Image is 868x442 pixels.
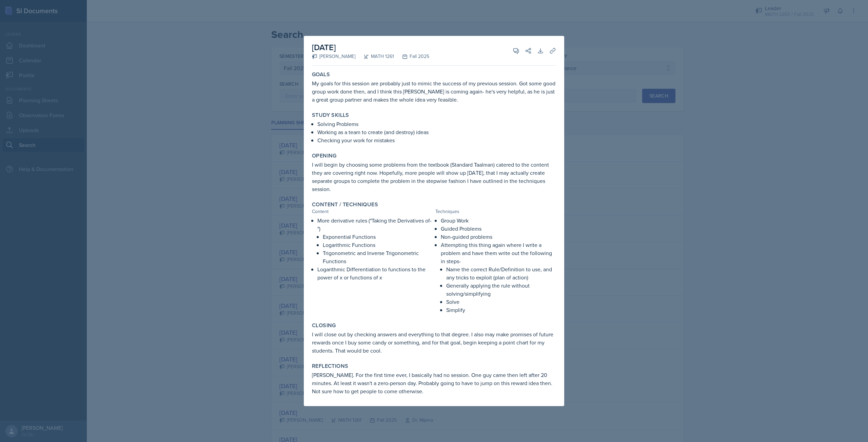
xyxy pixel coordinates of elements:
p: I will begin by choosing some problems from the textbook (Standard Taalman) catered to the conten... [312,161,556,193]
label: Study Skills [312,112,349,119]
p: Working as a team to create (and destroy) ideas [317,128,556,136]
p: Trigonometric and Inverse Trigonometric Functions [323,249,433,265]
label: Closing [312,322,336,329]
label: Goals [312,71,330,78]
div: MATH 1261 [355,53,394,60]
p: Generally applying the rule without solving/simplifying [446,281,556,298]
div: Techniques [435,208,556,215]
p: Solving Problems [317,120,556,128]
div: Fall 2025 [394,53,429,60]
p: Attempting this thing again where I write a problem and have them write out the following in steps- [441,241,556,265]
p: Guided Problems [441,225,556,233]
p: More derivative rules ("Taking the Derivatives of-") [317,216,433,233]
p: I will close out by checking answers and everything to that degree. I also may make promises of f... [312,330,556,355]
label: Reflections [312,363,348,370]
p: Logarithmic Functions [323,241,433,249]
div: [PERSON_NAME] [312,53,355,60]
p: [PERSON_NAME]. For the first time ever, I basically had no session. One guy came then left after ... [312,371,556,395]
h2: [DATE] [312,41,429,54]
label: Opening [312,152,337,159]
p: My goals for this session are probably just to mimic the success of my previous session. Got some... [312,79,556,104]
p: Non-guided problems [441,233,556,241]
p: Group Work [441,216,556,225]
p: Checking your work for mistakes [317,136,556,144]
label: Content / Techniques [312,201,378,208]
p: Simplify [446,306,556,314]
p: Solve [446,298,556,306]
p: Logarithmic Differentiation to functions to the power of x or functions of x [317,265,433,281]
div: Content [312,208,433,215]
p: Name the correct Rule/Definition to use, and any tricks to exploit (plan of action) [446,265,556,281]
p: Exponential Functions [323,233,433,241]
